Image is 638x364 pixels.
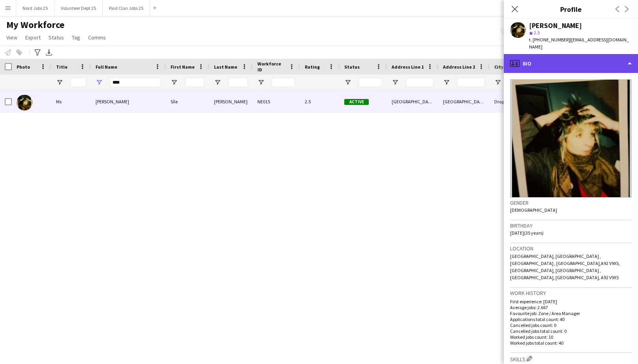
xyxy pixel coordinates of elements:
span: [DEMOGRAPHIC_DATA] [510,207,557,213]
span: | [EMAIL_ADDRESS][DOMAIN_NAME] [529,37,629,50]
button: Open Filter Menu [392,79,399,86]
p: Worked jobs count: 10 [510,334,632,340]
h3: Gender [510,199,632,206]
a: Status [45,32,67,43]
p: First experience: [DATE] [510,299,632,304]
span: Rating [305,64,320,70]
a: Tag [69,32,83,43]
button: Volunteer Dept 25 [54,0,103,16]
span: [DATE] (35 years) [510,230,544,236]
span: 2.5 [534,30,540,35]
input: Workforce ID Filter Input [272,78,295,87]
a: View [3,32,21,43]
button: Open Filter Menu [56,79,63,86]
button: Open Filter Menu [344,79,351,86]
span: Workforce ID [257,61,286,73]
div: NE015 [253,91,300,112]
input: Address Line 1 Filter Input [406,78,433,87]
span: Comms [88,34,106,41]
input: Last Name Filter Input [228,78,248,87]
input: Address Line 2 Filter Input [457,78,485,87]
button: Open Filter Menu [214,79,221,86]
img: Crew avatar or photo [510,79,632,198]
p: Cancelled jobs count: 0 [510,322,632,328]
div: [GEOGRAPHIC_DATA], [GEOGRAPHIC_DATA] , [GEOGRAPHIC_DATA] [438,91,490,112]
span: Status [49,34,64,41]
h3: Skills [510,355,632,363]
p: Average jobs: 2.667 [510,304,632,310]
span: Last Name [214,64,237,70]
app-action-btn: Advanced filters [33,48,42,57]
span: t. [PHONE_NUMBER] [529,37,570,43]
span: Active [344,99,369,105]
p: Cancelled jobs total count: 0 [510,328,632,334]
button: Open Filter Menu [96,79,103,86]
span: Status [344,64,360,70]
span: Address Line 1 [392,64,424,70]
button: Open Filter Menu [171,79,178,86]
span: Full Name [96,64,117,70]
input: First Name Filter Input [185,78,205,87]
img: Síle Ryan [17,95,32,110]
input: Title Filter Input [70,78,86,87]
h3: Profile [504,4,638,14]
button: Nord Jobs 25 [16,0,54,16]
button: Open Filter Menu [257,79,265,86]
span: Tag [72,34,80,41]
span: [PERSON_NAME] [96,99,129,105]
span: [GEOGRAPHIC_DATA], [GEOGRAPHIC_DATA] , [GEOGRAPHIC_DATA] , [GEOGRAPHIC_DATA],A92 V9X5, [GEOGRAPHI... [510,253,620,281]
span: First Name [171,64,195,70]
div: Ms [51,91,91,112]
h3: Location [510,245,632,252]
h3: Work history [510,289,632,297]
span: Address Line 2 [443,64,475,70]
div: [PERSON_NAME] [209,91,253,112]
div: Síle [166,91,209,112]
div: 2.5 [300,91,340,112]
input: Status Filter Input [358,78,382,87]
p: Favourite job: Zone / Area Manager [510,310,632,316]
div: Drogheda [490,91,537,112]
span: Title [56,64,68,70]
span: View [6,34,17,41]
p: Applications total count: 40 [510,316,632,322]
span: City [494,64,503,70]
div: [GEOGRAPHIC_DATA], [GEOGRAPHIC_DATA] , [GEOGRAPHIC_DATA] , [GEOGRAPHIC_DATA],A92 V9X5 [387,91,438,112]
button: Paid Clan Jobs 25 [103,0,150,16]
input: Full Name Filter Input [110,78,161,87]
a: Export [22,32,44,43]
a: Comms [85,32,109,43]
span: My Workforce [6,19,64,31]
span: Export [25,34,41,41]
p: Worked jobs total count: 40 [510,340,632,346]
h3: Birthday [510,222,632,229]
div: Bio [504,54,638,73]
span: Photo [17,64,30,70]
button: Open Filter Menu [443,79,450,86]
app-action-btn: Export XLSX [44,48,54,57]
button: Open Filter Menu [494,79,501,86]
div: [PERSON_NAME] [529,22,582,29]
